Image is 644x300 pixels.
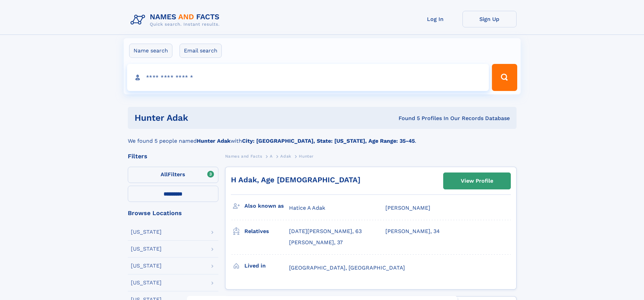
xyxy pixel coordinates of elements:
div: View Profile [461,173,493,189]
div: We found 5 people named with . [128,129,517,145]
span: [GEOGRAPHIC_DATA], [GEOGRAPHIC_DATA] [289,264,405,271]
span: A [270,154,273,159]
span: Hunter [299,154,314,159]
label: Email search [180,44,222,58]
b: Hunter Adak [197,138,231,144]
a: [PERSON_NAME], 37 [289,239,343,246]
h3: Relatives [244,226,289,237]
div: [US_STATE] [131,280,162,285]
h3: Also known as [244,200,289,212]
div: Filters [128,153,218,159]
a: [PERSON_NAME], 34 [385,228,440,235]
h1: Hunter Adak [135,114,293,122]
a: [DATE][PERSON_NAME], 63 [289,228,362,235]
label: Filters [128,167,218,183]
span: Hatice A Adak [289,205,325,211]
div: [US_STATE] [131,263,162,269]
span: Adak [280,154,291,159]
label: Name search [129,44,172,58]
span: All [161,171,168,178]
div: [US_STATE] [131,246,162,252]
div: [US_STATE] [131,229,162,235]
a: H Adak, Age [DEMOGRAPHIC_DATA] [231,176,360,184]
a: Adak [280,152,291,160]
h3: Lived in [244,260,289,272]
b: City: [GEOGRAPHIC_DATA], State: [US_STATE], Age Range: 35-45 [242,138,415,144]
button: Search Button [492,64,517,91]
img: Logo Names and Facts [128,11,225,29]
a: Names and Facts [225,152,262,160]
a: A [270,152,273,160]
div: Browse Locations [128,210,218,216]
input: search input [127,64,489,91]
span: [PERSON_NAME] [385,205,430,211]
a: View Profile [444,173,510,189]
div: Found 5 Profiles In Our Records Database [293,115,510,122]
a: Sign Up [462,11,517,27]
a: Log In [408,11,462,27]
